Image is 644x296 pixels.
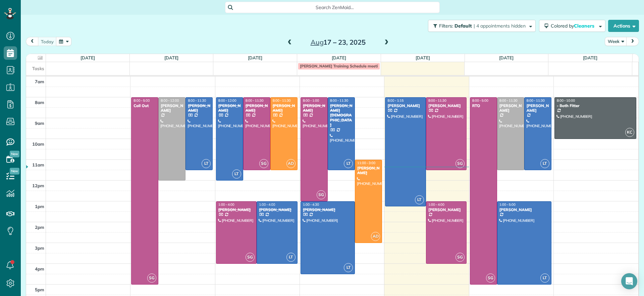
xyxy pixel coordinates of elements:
[259,202,275,207] span: 1:00 - 4:00
[26,37,39,46] button: prev
[35,245,44,251] span: 3pm
[202,159,211,168] span: LT
[428,20,536,32] button: Filters: Default | 4 appointments hidden
[303,103,326,113] div: [PERSON_NAME]
[35,120,44,126] span: 9am
[474,23,526,29] span: | 4 appointments hidden
[499,103,522,113] div: [PERSON_NAME]
[218,207,255,212] div: [PERSON_NAME]
[246,98,264,103] span: 8:00 - 11:30
[133,98,150,103] span: 8:00 - 5:00
[539,20,605,32] button: Colored byCleaners
[164,55,179,60] a: [DATE]
[625,128,634,137] span: KC
[486,274,495,283] span: SG
[330,98,348,103] span: 8:00 - 11:30
[133,103,156,108] div: Call Out
[273,98,291,103] span: 8:00 - 11:30
[415,195,424,204] span: LT
[317,190,326,199] span: SG
[246,253,255,262] span: SG
[428,202,444,207] span: 1:00 - 4:00
[472,98,488,103] span: 8:00 - 5:00
[35,287,44,292] span: 5pm
[428,207,465,212] div: [PERSON_NAME]
[303,207,353,212] div: [PERSON_NAME]
[286,253,296,262] span: LT
[232,169,241,179] span: LT
[10,151,19,157] span: New
[605,37,627,46] button: Week
[357,166,380,176] div: [PERSON_NAME]
[540,159,549,168] span: LT
[557,98,575,103] span: 8:00 - 10:00
[527,98,545,103] span: 8:00 - 11:30
[303,98,319,103] span: 8:00 - 1:00
[300,63,384,68] span: [PERSON_NAME] Training Schedule meeting?
[259,207,296,212] div: [PERSON_NAME]
[272,103,296,113] div: [PERSON_NAME]
[499,207,549,212] div: [PERSON_NAME]
[147,274,156,283] span: SG
[455,253,465,262] span: SG
[357,161,375,165] span: 11:00 - 3:00
[296,39,380,46] h2: 17 – 23, 2025
[387,103,424,108] div: [PERSON_NAME]
[344,263,353,272] span: LT
[540,274,549,283] span: LT
[574,23,595,29] span: Cleaners
[330,103,353,128] div: [PERSON_NAME][DEMOGRAPHIC_DATA]
[218,103,241,113] div: [PERSON_NAME]
[499,202,516,207] span: 1:00 - 5:00
[160,103,183,113] div: [PERSON_NAME]
[218,98,236,103] span: 8:00 - 12:00
[35,266,44,272] span: 4pm
[35,204,44,209] span: 1pm
[286,159,296,168] span: AD
[245,103,268,113] div: [PERSON_NAME]
[387,98,404,103] span: 8:00 - 1:15
[218,202,234,207] span: 1:00 - 4:00
[608,20,639,32] button: Actions
[626,37,639,46] button: next
[416,55,430,60] a: [DATE]
[35,225,44,230] span: 2pm
[425,20,536,32] a: Filters: Default | 4 appointments hidden
[32,141,44,147] span: 10am
[259,159,268,168] span: SG
[80,55,95,60] a: [DATE]
[556,103,634,108] div: - Bath Fitter
[583,55,597,60] a: [DATE]
[38,37,57,46] button: today
[344,159,353,168] span: LT
[32,162,44,167] span: 11am
[428,103,465,108] div: [PERSON_NAME]
[161,98,179,103] span: 8:00 - 12:00
[248,55,262,60] a: [DATE]
[303,202,319,207] span: 1:00 - 4:30
[428,98,446,103] span: 8:00 - 11:30
[551,23,597,29] span: Colored by
[10,168,19,175] span: New
[35,79,44,84] span: 7am
[371,232,380,241] span: AD
[187,103,211,113] div: [PERSON_NAME]
[499,55,514,60] a: [DATE]
[454,23,472,29] span: Default
[621,273,637,289] div: Open Intercom Messenger
[526,103,549,113] div: [PERSON_NAME]
[472,103,495,108] div: RTO
[439,23,453,29] span: Filters:
[188,98,206,103] span: 8:00 - 11:30
[499,98,518,103] span: 8:00 - 11:30
[311,38,324,46] span: Aug
[32,183,44,188] span: 12pm
[332,55,346,60] a: [DATE]
[35,100,44,105] span: 8am
[455,159,465,168] span: SG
